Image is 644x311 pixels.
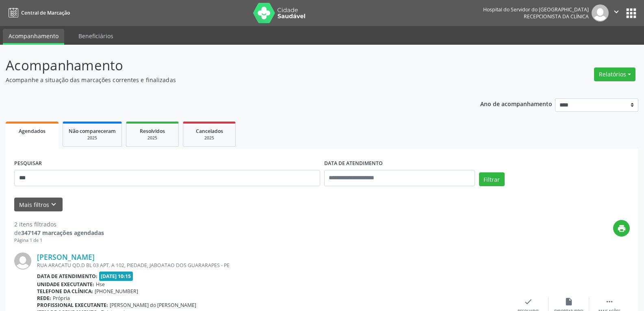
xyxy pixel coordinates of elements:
div: Hospital do Servidor do [GEOGRAPHIC_DATA] [483,6,589,13]
label: DATA DE ATENDIMENTO [324,157,383,170]
strong: 347147 marcações agendadas [21,229,104,237]
b: Data de atendimento: [37,273,98,280]
p: Acompanhamento [6,55,449,76]
img: img [592,4,609,22]
i: check [524,297,533,306]
span: Agendados [19,128,46,135]
p: Acompanhe a situação das marcações correntes e finalizadas [6,76,449,84]
i: print [617,224,626,233]
p: Ano de acompanhamento [480,98,552,109]
b: Telefone da clínica: [37,288,93,295]
span: Hse [96,281,105,288]
button: Relatórios [594,67,635,81]
span: Cancelados [196,128,223,135]
span: Própria [53,295,70,302]
span: [PHONE_NUMBER] [95,288,138,295]
i:  [605,297,614,306]
i:  [612,7,621,16]
span: Central de Marcação [21,9,70,16]
img: img [14,252,31,270]
span: [DATE] 10:15 [99,272,133,281]
div: 2025 [189,135,230,141]
span: [PERSON_NAME] do [PERSON_NAME] [110,302,196,309]
button: Filtrar [479,172,505,186]
i: insert_drive_file [564,297,573,306]
a: Beneficiários [73,29,119,43]
b: Unidade executante: [37,281,94,288]
div: 2 itens filtrados [14,220,104,228]
button: print [613,220,630,237]
span: Recepcionista da clínica [524,13,589,20]
div: Página 1 de 1 [14,237,104,244]
a: Acompanhamento [3,29,64,45]
b: Rede: [37,295,51,302]
div: de [14,228,104,237]
span: Não compareceram [69,128,116,135]
b: Profissional executante: [37,302,108,309]
div: RUA ARACATU QD.D BL 03 APT. A 102, PIEDADE, JABOATAO DOS GUARARAPES - PE [37,262,508,269]
a: [PERSON_NAME] [37,252,95,261]
div: 2025 [69,135,116,141]
a: Central de Marcação [6,6,70,20]
label: PESQUISAR [14,157,42,170]
div: 2025 [132,135,173,141]
i: keyboard_arrow_down [49,200,58,209]
button:  [609,4,624,22]
span: Resolvidos [140,128,165,135]
button: apps [624,6,638,20]
button: Mais filtroskeyboard_arrow_down [14,198,63,212]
